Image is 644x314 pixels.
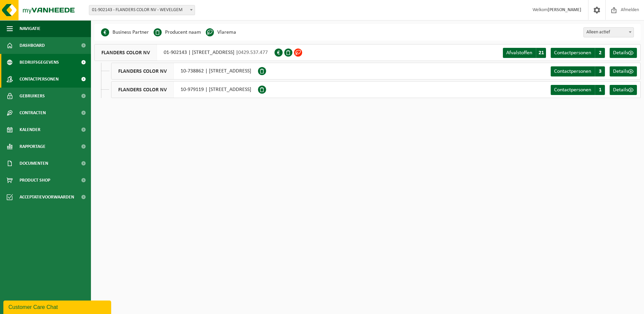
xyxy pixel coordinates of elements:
[610,66,637,76] a: Details
[111,82,174,98] span: FLANDERS COLOR NV
[238,50,268,55] span: 0429.537.477
[583,27,634,37] span: Alleen actief
[154,27,201,37] li: Producent naam
[610,85,637,95] a: Details
[20,104,46,121] span: Contracten
[111,81,258,98] div: 10-979119 | [STREET_ADDRESS]
[20,37,45,54] span: Dashboard
[95,44,157,61] span: FLANDERS COLOR NV
[94,44,275,61] div: 01-902143 | [STREET_ADDRESS] |
[613,87,628,93] span: Details
[3,299,112,314] iframe: chat widget
[20,138,45,155] span: Rapportage
[89,5,195,15] span: 01-902143 - FLANDERS COLOR NV - WEVELGEM
[554,50,591,56] span: Contactpersonen
[20,121,40,138] span: Kalender
[101,27,149,37] li: Business Partner
[111,63,258,80] div: 10-738862 | [STREET_ADDRESS]
[20,155,48,172] span: Documenten
[20,172,50,189] span: Product Shop
[595,85,605,95] span: 1
[111,63,174,79] span: FLANDERS COLOR NV
[554,69,591,74] span: Contactpersonen
[89,5,195,15] span: 01-902143 - FLANDERS COLOR NV - WEVELGEM
[206,27,236,37] li: Vlarema
[554,87,591,93] span: Contactpersonen
[613,50,628,56] span: Details
[20,20,40,37] span: Navigatie
[20,88,45,104] span: Gebruikers
[613,69,628,74] span: Details
[595,48,605,58] span: 2
[610,48,637,58] a: Details
[536,48,546,58] span: 21
[584,28,634,37] span: Alleen actief
[595,66,605,76] span: 3
[20,71,59,88] span: Contactpersonen
[551,85,605,95] a: Contactpersonen 1
[20,54,59,71] span: Bedrijfsgegevens
[548,7,581,12] strong: [PERSON_NAME]
[503,48,546,58] a: Afvalstoffen 21
[551,66,605,76] a: Contactpersonen 3
[551,48,605,58] a: Contactpersonen 2
[20,189,74,206] span: Acceptatievoorwaarden
[506,50,532,56] span: Afvalstoffen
